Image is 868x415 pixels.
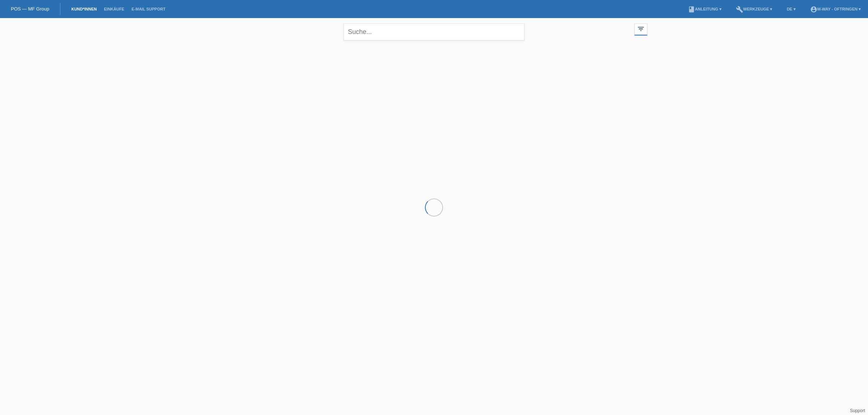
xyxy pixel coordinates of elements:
[732,7,776,11] a: buildWerkzeuge ▾
[688,6,695,13] i: book
[850,408,865,413] a: Support
[68,7,100,11] a: Kund*innen
[344,23,524,40] input: Suche...
[128,7,169,11] a: E-Mail Support
[637,25,645,33] i: filter_list
[684,7,725,11] a: bookAnleitung ▾
[807,7,864,11] a: account_circlem-way - Oftringen ▾
[810,6,817,13] i: account_circle
[11,6,49,12] a: POS — MF Group
[736,6,743,13] i: build
[100,7,128,11] a: Einkäufe
[783,7,799,11] a: DE ▾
